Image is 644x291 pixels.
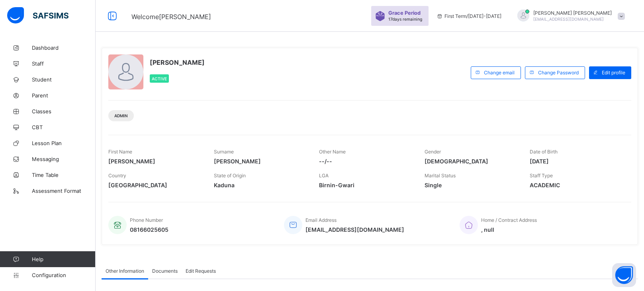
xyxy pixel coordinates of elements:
[530,158,623,165] span: [DATE]
[425,173,456,178] span: Marital Status
[612,263,636,287] button: Open asap
[214,173,246,178] span: State of Origin
[530,149,558,155] span: Date of Birth
[131,13,211,21] span: Welcome [PERSON_NAME]
[319,173,329,178] span: LGA
[32,188,96,194] span: Assessment Format
[130,226,168,233] span: 08166025605
[108,182,202,188] span: [GEOGRAPHIC_DATA]
[533,17,604,21] span: [EMAIL_ADDRESS][DOMAIN_NAME]
[214,182,307,188] span: Kaduna
[32,45,96,51] span: Dashboard
[152,76,167,81] span: Active
[214,149,234,155] span: Surname
[108,158,202,165] span: [PERSON_NAME]
[530,182,623,188] span: ACADEMIC
[425,149,441,155] span: Gender
[388,17,422,21] span: 17 days remaining
[32,140,96,146] span: Lesson Plan
[388,10,421,16] span: Grace Period
[32,172,96,178] span: Time Table
[530,173,553,178] span: Staff Type
[481,217,537,223] span: Home / Contract Address
[186,268,216,274] span: Edit Requests
[106,268,144,274] span: Other Information
[32,156,96,162] span: Messaging
[32,60,96,67] span: Staff
[150,58,205,66] span: [PERSON_NAME]
[130,217,163,223] span: Phone Number
[32,124,96,130] span: CBT
[319,158,413,165] span: --/--
[425,182,518,188] span: Single
[32,108,96,114] span: Classes
[602,70,625,76] span: Edit profile
[533,10,612,16] span: [PERSON_NAME] [PERSON_NAME]
[152,268,178,274] span: Documents
[375,11,385,21] img: sticker-purple.71386a28dfed39d6af7621340158ba97.svg
[319,182,413,188] span: Birnin-Gwari
[305,217,337,223] span: Email Address
[538,70,579,76] span: Change Password
[319,149,346,155] span: Other Name
[7,7,69,24] img: safsims
[108,149,132,155] span: First Name
[305,226,404,233] span: [EMAIL_ADDRESS][DOMAIN_NAME]
[509,10,629,23] div: JEREMIAHBENJAMIN
[214,158,307,165] span: [PERSON_NAME]
[481,226,537,233] span: , null
[32,92,96,99] span: Parent
[437,13,501,19] span: session/term information
[484,70,515,76] span: Change email
[32,256,95,262] span: Help
[425,158,518,165] span: [DEMOGRAPHIC_DATA]
[32,272,95,278] span: Configuration
[32,76,96,83] span: Student
[114,113,128,118] span: Admin
[108,173,126,178] span: Country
